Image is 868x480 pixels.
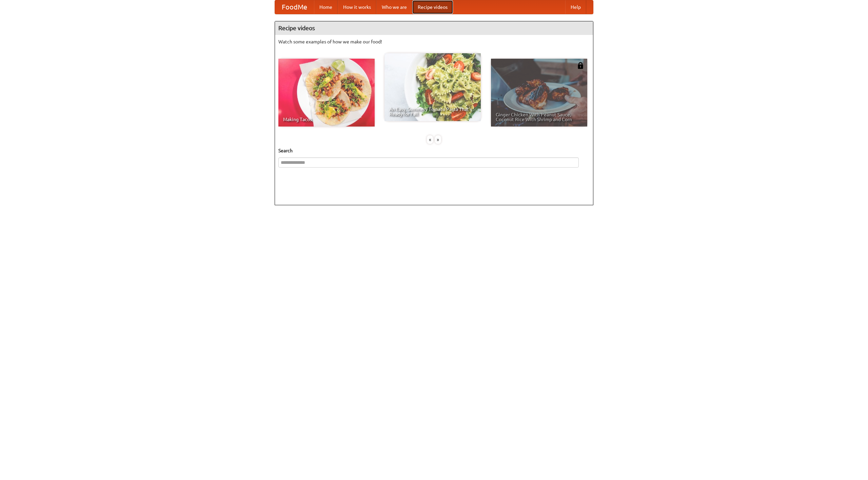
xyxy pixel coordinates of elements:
a: Making Tacos [278,59,375,127]
h5: Search [278,147,590,154]
div: » [435,135,441,144]
img: 483408.png [577,62,584,69]
a: An Easy, Summery Tomato Pasta That's Ready for Fall [384,53,481,121]
span: Making Tacos [283,117,370,122]
span: An Easy, Summery Tomato Pasta That's Ready for Fall [389,107,476,116]
div: « [427,135,433,144]
a: How it works [338,0,376,14]
h4: Recipe videos [275,21,593,35]
p: Watch some examples of how we make our food! [278,38,590,45]
a: Recipe videos [412,0,453,14]
a: FoodMe [275,0,314,14]
a: Help [565,0,586,14]
a: Home [314,0,338,14]
a: Who we are [376,0,412,14]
